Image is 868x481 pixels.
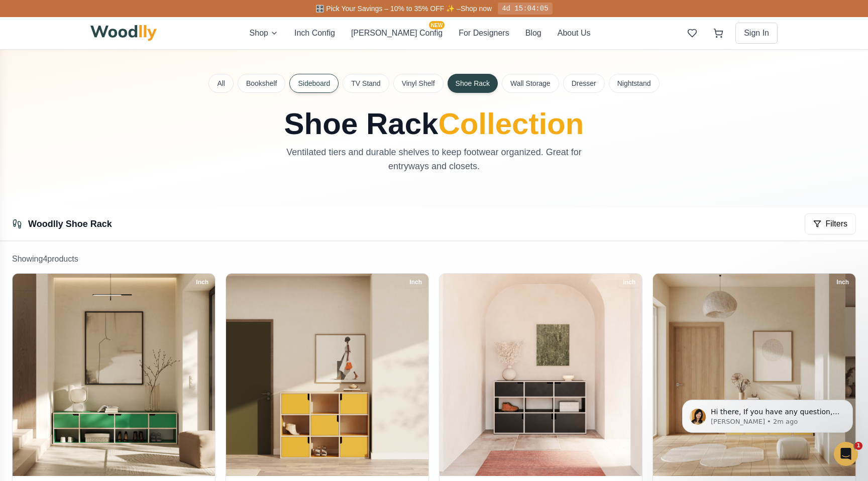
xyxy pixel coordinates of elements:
[459,27,509,39] button: For Designers
[294,27,335,39] button: Inch Config
[563,74,605,93] button: Dresser
[502,74,559,93] button: Wall Storage
[834,442,858,466] iframe: Intercom live chat
[90,25,157,41] img: Woodlly
[618,277,640,288] div: Inch
[653,274,855,476] img: Shoe Rack with Storage
[208,74,234,93] button: All
[315,5,460,13] span: 🎛️ Pick Your Savings – 10% to 35% OFF ✨ –
[209,109,659,139] h1: Shoe Rack
[825,218,847,230] span: Filters
[832,277,853,288] div: Inch
[343,74,389,93] button: TV Stand
[667,379,868,454] iframe: Intercom notifications message
[13,274,215,476] img: Entryway Shoe Storage
[805,213,856,234] button: Filters
[735,23,778,44] button: Sign In
[250,27,278,39] button: Shop
[525,27,541,39] button: Blog
[12,253,856,265] p: Showing 4 product s
[438,107,584,141] span: Collection
[393,74,444,93] button: Vinyl Shelf
[265,145,603,173] p: Ventilated tiers and durable shelves to keep footwear organized. Great for entryways and closets.
[429,21,445,29] span: NEW
[238,74,285,93] button: Bookshelf
[405,277,426,288] div: Inch
[461,5,492,13] a: Shop now
[498,3,552,15] div: 4d 15:04:05
[448,74,498,93] button: Shoe Rack
[351,27,443,39] button: [PERSON_NAME] ConfigNEW
[609,74,660,93] button: Nightstand
[854,442,862,450] span: 1
[226,274,428,476] img: Modern Shoe Rack
[289,74,339,93] button: Sideboard
[440,274,642,476] img: Shoe Organizer Shelf
[191,277,213,288] div: Inch
[558,27,591,39] button: About Us
[28,219,112,229] a: Woodlly Shoe Rack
